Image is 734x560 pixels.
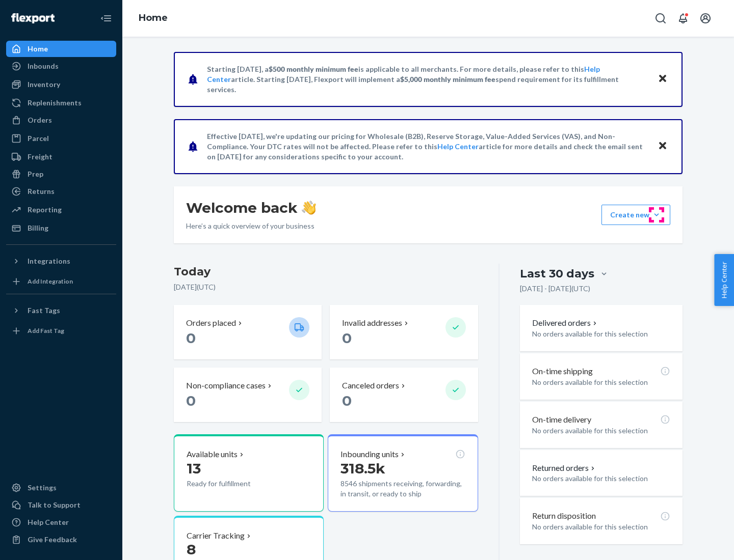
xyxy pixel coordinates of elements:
[28,44,48,54] div: Home
[6,130,116,147] a: Parcel
[342,329,352,347] span: 0
[650,8,671,29] button: Open Search Box
[342,392,352,409] span: 0
[532,510,596,522] p: Return disposition
[656,72,669,87] button: Close
[437,142,479,151] a: Help Center
[28,205,62,215] div: Reporting
[186,221,316,231] p: Here’s a quick overview of your business
[28,115,52,125] div: Orders
[28,483,57,493] div: Settings
[28,79,60,90] div: Inventory
[532,473,670,484] p: No orders available for this selection
[330,305,478,359] button: Invalid addresses 0
[6,166,116,182] a: Prep
[28,277,73,286] div: Add Integration
[340,479,465,499] p: 8546 shipments receiving, forwarding, in transit, or ready to ship
[532,426,670,436] p: No orders available for this selection
[28,133,49,144] div: Parcel
[186,199,316,217] h1: Welcome back
[532,414,591,426] p: On-time delivery
[6,183,116,200] a: Returns
[28,517,69,527] div: Help Center
[187,460,201,477] span: 13
[400,75,495,83] span: $5,000 monthly minimum fee
[532,462,597,474] button: Returned orders
[656,139,669,154] button: Close
[186,392,196,409] span: 0
[28,500,81,510] div: Talk to Support
[174,305,322,359] button: Orders placed 0
[302,201,316,215] img: hand-wave emoji
[130,4,176,33] ol: breadcrumbs
[532,522,670,532] p: No orders available for this selection
[28,256,70,266] div: Integrations
[207,131,648,162] p: Effective [DATE], we're updating our pricing for Wholesale (B2B), Reserve Storage, Value-Added Se...
[532,366,593,377] p: On-time shipping
[28,98,82,108] div: Replenishments
[6,514,116,530] a: Help Center
[28,61,59,71] div: Inbounds
[520,284,590,294] p: [DATE] - [DATE] ( UTC )
[532,329,670,339] p: No orders available for this selection
[6,220,116,236] a: Billing
[6,58,116,74] a: Inbounds
[186,380,266,391] p: Non-compliance cases
[601,205,670,225] button: Create new
[28,169,43,179] div: Prep
[340,460,385,477] span: 318.5k
[6,202,116,218] a: Reporting
[6,253,116,269] button: Integrations
[6,112,116,128] a: Orders
[532,317,599,329] button: Delivered orders
[673,8,693,29] button: Open notifications
[11,13,55,23] img: Flexport logo
[6,149,116,165] a: Freight
[532,377,670,387] p: No orders available for this selection
[328,434,478,512] button: Inbounding units318.5k8546 shipments receiving, forwarding, in transit, or ready to ship
[28,305,60,316] div: Fast Tags
[174,368,322,422] button: Non-compliance cases 0
[187,449,238,460] p: Available units
[187,530,245,542] p: Carrier Tracking
[28,535,77,545] div: Give Feedback
[96,8,116,29] button: Close Navigation
[6,531,116,548] button: Give Feedback
[6,95,116,111] a: Replenishments
[6,323,116,339] a: Add Fast Tag
[6,273,116,290] a: Add Integration
[28,326,64,335] div: Add Fast Tag
[342,317,402,329] p: Invalid addresses
[186,329,196,347] span: 0
[207,64,648,95] p: Starting [DATE], a is applicable to all merchants. For more details, please refer to this article...
[6,302,116,319] button: Fast Tags
[174,264,478,280] h3: Today
[174,434,324,512] button: Available units13Ready for fulfillment
[139,12,168,23] a: Home
[6,497,116,513] a: Talk to Support
[186,317,236,329] p: Orders placed
[28,152,53,162] div: Freight
[187,541,196,558] span: 8
[695,8,716,29] button: Open account menu
[6,41,116,57] a: Home
[269,65,358,73] span: $500 monthly minimum fee
[520,266,594,282] div: Last 30 days
[330,368,478,422] button: Canceled orders 0
[340,449,399,460] p: Inbounding units
[174,282,478,292] p: [DATE] ( UTC )
[342,380,399,391] p: Canceled orders
[714,254,734,306] button: Help Center
[6,76,116,93] a: Inventory
[6,480,116,496] a: Settings
[28,186,55,197] div: Returns
[187,479,281,489] p: Ready for fulfillment
[28,223,48,233] div: Billing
